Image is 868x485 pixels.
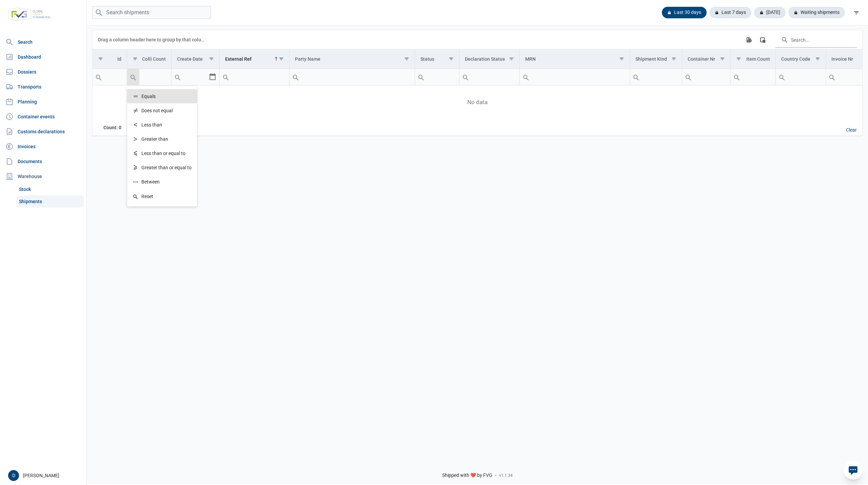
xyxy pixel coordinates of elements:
[415,69,459,85] input: Filter cell
[520,69,630,85] td: Filter cell
[93,69,127,85] td: Filter cell
[509,56,514,61] span: Show filter options for column 'Declaration Status'
[3,35,84,49] a: Search
[98,34,207,45] div: Drag a column header here to group by that column
[499,473,513,478] span: v1.1.34
[415,50,459,69] td: Column Status
[290,69,415,85] input: Filter cell
[177,56,203,62] div: Create Date
[520,50,630,69] td: Column MRN
[442,472,492,479] span: Shipped with ❤️ by FVG
[127,132,197,146] div: Search box
[459,69,472,85] div: Search box
[225,56,252,62] div: External Ref
[720,56,725,61] span: Show filter options for column 'Container Nr'
[826,69,838,85] div: Search box
[98,56,103,61] span: Show filter options for column 'Id'
[92,6,211,19] input: Search shipments
[16,195,84,208] a: Shipments
[3,155,84,168] a: Documents
[141,164,192,171] span: Greater than or equal to
[220,69,232,85] div: Search box
[3,80,84,94] a: Transports
[141,193,153,199] span: Reset
[449,56,454,61] span: Show filter options for column 'Status'
[420,56,434,62] div: Status
[172,69,184,85] div: Search box
[776,69,826,85] input: Filter cell
[289,50,415,69] td: Column Party Name
[756,34,769,46] div: Column Chooser
[127,118,197,132] div: Search box
[98,124,121,131] div: Id Count: 0
[141,122,162,128] span: Less than
[93,99,862,106] span: No data
[520,69,630,85] input: Filter cell
[630,50,682,69] td: Column Shipment Kind
[841,124,862,136] div: Clear
[93,69,105,85] div: Search box
[127,189,197,204] div: Search box
[709,7,751,18] div: Last 7 days
[220,69,289,85] input: Filter cell
[682,69,730,85] input: Filter cell
[209,69,217,85] div: Select
[16,183,84,195] a: Stock
[635,56,667,62] div: Shipment Kind
[730,69,775,85] td: Filter cell
[831,56,853,62] div: Invoice Nr
[172,69,220,85] td: Filter cell
[459,69,519,85] input: Filter cell
[788,7,845,18] div: Waiting shipments
[295,56,320,62] div: Party Name
[415,69,459,85] td: Filter cell
[141,150,185,156] span: Less than or equal to
[127,160,197,175] div: Search box
[133,56,138,61] span: Show filter options for column 'Colli Count'
[209,56,214,61] span: Show filter options for column 'Create Date'
[731,69,775,85] input: Filter cell
[630,69,642,85] div: Search box
[459,69,520,85] td: Filter cell
[688,56,715,62] div: Container Nr
[98,30,857,49] div: Data grid toolbar
[127,69,139,85] div: Search box
[730,50,775,69] td: Column Item Count
[619,56,624,61] span: Show filter options for column 'MRN'
[8,470,82,481] div: [PERSON_NAME]
[682,69,694,85] div: Search box
[3,95,84,109] a: Planning
[93,69,127,85] input: Filter cell
[850,6,863,19] div: filter
[775,69,826,85] td: Filter cell
[815,56,820,61] span: Show filter options for column 'Country Code'
[127,89,197,103] div: Search box
[746,56,770,62] div: Item Count
[736,56,741,61] span: Show filter options for column 'Item Count'
[141,136,168,142] span: Greater than
[127,50,172,69] td: Column Colli Count
[141,179,160,185] span: Between
[127,103,197,118] div: Search box
[754,7,786,18] div: [DATE]
[682,69,731,85] td: Filter cell
[743,34,755,46] div: Export all data to Excel
[127,69,172,85] td: Filter cell
[3,170,84,183] div: Warehouse
[127,175,197,189] div: Search box
[117,56,121,62] div: Id
[525,56,536,62] div: MRN
[289,69,415,85] td: Filter cell
[93,30,862,136] div: Data grid with 0 rows and 18 columns
[3,110,84,123] a: Container events
[662,7,707,18] div: Last 30 days
[630,69,682,85] td: Filter cell
[141,108,173,114] span: Does not equal
[279,56,284,61] span: Show filter options for column 'External Ref'
[127,69,172,85] input: Filter cell
[3,140,84,153] a: Invoices
[8,470,19,481] button: D
[671,56,676,61] span: Show filter options for column 'Shipment Kind'
[776,69,788,85] div: Search box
